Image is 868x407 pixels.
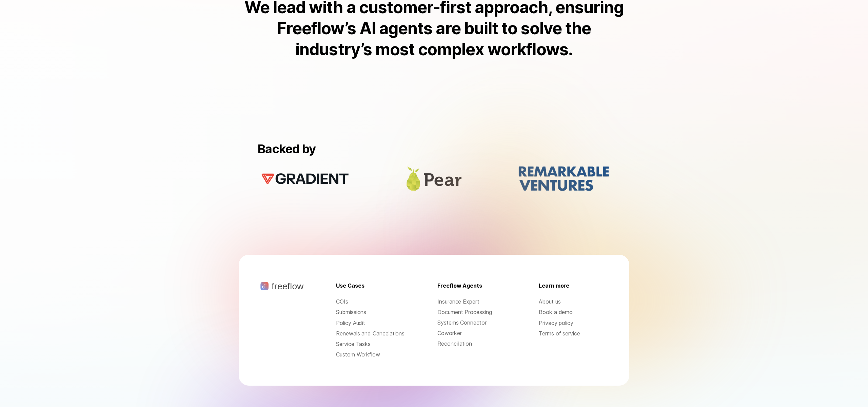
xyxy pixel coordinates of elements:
p: Freeflow Agents [437,282,482,290]
p: Learn more [539,282,569,290]
div: Systems Connector [437,319,506,327]
a: Submissions [336,308,405,316]
div: Insurance Expert [437,298,506,306]
div: Document Processing [437,308,506,316]
a: Policy Audit [336,319,405,327]
p: freeflow [272,282,303,291]
a: Renewals and Cancelations [336,330,405,337]
a: Service Tasks [336,340,405,348]
div: Reconciliation [437,340,506,348]
p: Use Cases [336,282,364,290]
a: About us [539,298,608,306]
a: Terms of service [539,330,608,337]
a: Privacy policy [539,319,608,327]
a: COIs [336,298,405,306]
div: Coworker [437,329,506,337]
a: Custom Workflow [336,351,405,358]
a: Book a demo [539,308,608,316]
